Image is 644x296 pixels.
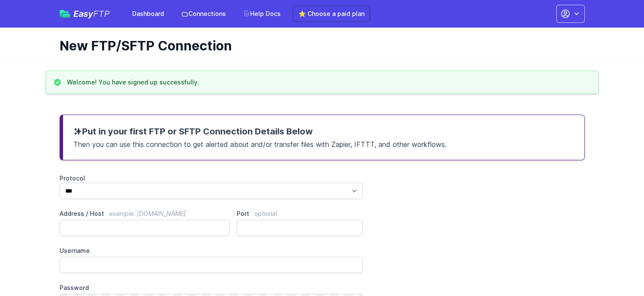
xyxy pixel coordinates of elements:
[293,6,370,22] a: ⭐ Choose a paid plan
[73,125,574,137] h3: Put in your first FTP or SFTP Connection Details Below
[60,174,363,183] label: Protocol
[109,210,186,217] span: example: [DOMAIN_NAME]
[73,9,110,18] span: Easy
[176,6,231,22] a: Connections
[254,210,277,217] span: optional
[73,137,574,150] p: Then you can use this connection to get alerted about and/or transfer files with Zapier, IFTTT, a...
[238,6,286,22] a: Help Docs
[127,6,169,22] a: Dashboard
[60,284,363,292] label: Password
[93,9,110,19] span: FTP
[60,38,578,53] h1: New FTP/SFTP Connection
[60,209,230,218] label: Address / Host
[60,246,363,255] label: Username
[60,10,70,18] img: easyftp_logo.png
[67,78,199,87] h3: Welcome! You have signed up successfully.
[60,9,110,18] a: EasyFTP
[237,209,363,218] label: Port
